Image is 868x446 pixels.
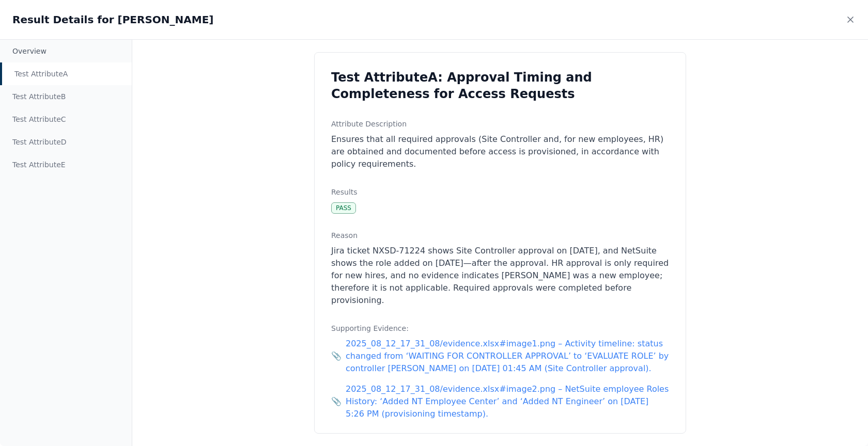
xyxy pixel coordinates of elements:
p: Jira ticket NXSD-71224 shows Site Controller approval on [DATE], and NetSuite shows the role adde... [331,245,669,307]
span: 📎 [331,395,342,408]
span: 📎 [331,350,342,362]
h3: Supporting Evidence: [331,323,669,333]
a: 📎2025_08_12_17_31_08/evidence.xlsx#image1.png – Activity timeline: status changed from ‘WAITING F... [331,338,669,375]
h3: Attribute Description [331,119,669,129]
h2: Result Details for [PERSON_NAME] [12,12,214,27]
h2: Test Attribute A : Approval Timing and Completeness for Access Requests [331,69,669,102]
p: Ensures that all required approvals (Site Controller and, for new employees, HR) are obtained and... [331,133,669,170]
h3: Reason [331,230,669,241]
div: PASS [331,202,356,214]
a: 📎2025_08_12_17_31_08/evidence.xlsx#image2.png – NetSuite employee Roles History: ‘Added NT Employ... [331,383,669,420]
h3: Results [331,187,669,197]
